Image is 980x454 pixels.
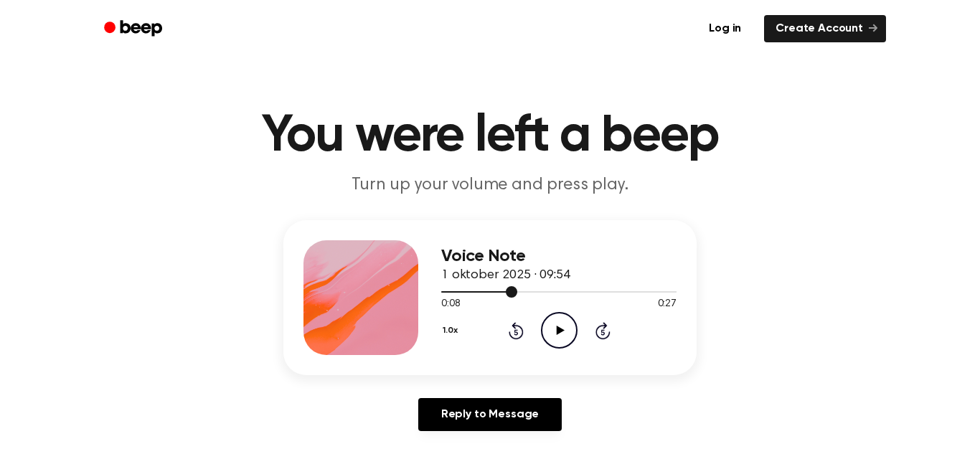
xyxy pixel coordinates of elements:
span: 1 oktober 2025 · 09:54 [441,269,570,282]
a: Beep [94,15,175,43]
p: Turn up your volume and press play. [215,174,765,197]
span: 0:08 [441,297,460,312]
a: Log in [694,12,755,45]
span: 0:27 [658,297,677,312]
button: 1.0x [441,318,463,343]
h3: Voice Note [441,247,677,266]
h1: You were left a beep [123,110,857,162]
a: Reply to Message [418,398,562,431]
a: Create Account [764,15,886,42]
